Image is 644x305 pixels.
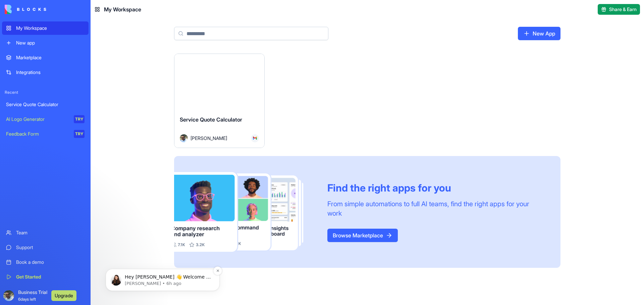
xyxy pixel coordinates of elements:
a: Support [2,241,89,254]
a: Integrations [2,66,89,79]
div: Marketplace [16,54,85,61]
div: Get Started [16,274,85,280]
div: Service Quote Calculator [6,101,85,108]
div: Book a demo [16,259,85,265]
img: ACg8ocIU3qnVaqCO91p0hOWK_4-KUezs80IP95GpFRZUHPjTg8JJJSPXoQ=s96-c [3,290,14,301]
a: Book a demo [2,255,89,269]
span: Share & Earn [609,6,637,13]
a: Service Quote CalculatorAvatar[PERSON_NAME] [174,54,265,148]
a: Marketplace [2,51,89,64]
div: Team [16,229,85,236]
img: Avatar [180,134,188,142]
span: [PERSON_NAME] [191,135,227,142]
span: 6 days left [18,297,36,302]
a: New App [518,27,560,40]
a: Browse Marketplace [327,229,398,242]
div: My Workspace [16,25,85,31]
a: AI Logo GeneratorTRY [2,112,89,126]
img: Frame_181_egmpey.png [174,172,317,252]
div: message notification from Shelly, 6h ago. Hey Michael 👋 Welcome to Blocks 🙌 I'm here if you have ... [10,42,124,64]
iframe: Intercom notifications message [96,227,230,302]
div: TRY [74,130,85,138]
span: My Workspace [104,5,141,13]
a: New app [2,36,89,50]
button: Upgrade [51,290,76,301]
img: Gmail_trouth.svg [253,136,257,140]
div: New app [16,40,85,46]
a: Service Quote Calculator [2,98,89,111]
span: Business Trial [18,289,47,302]
div: AI Logo Generator [6,116,69,123]
div: Support [16,244,85,251]
a: My Workspace [2,21,89,35]
span: Recent [2,90,89,95]
div: Feedback Form [6,131,69,137]
div: Integrations [16,69,85,76]
span: Service Quote Calculator [180,116,242,123]
button: Dismiss notification [118,40,126,49]
a: Team [2,226,89,239]
button: Share & Earn [598,4,640,15]
span: Hey [PERSON_NAME] 👋 Welcome to Blocks 🙌 I'm here if you have any questions! [29,48,115,66]
p: Message from Shelly, sent 6h ago [29,54,116,60]
div: Find the right apps for you [327,182,544,194]
a: Get Started [2,270,89,284]
div: TRY [74,115,85,123]
div: From simple automations to full AI teams, find the right apps for your work [327,199,544,218]
img: Profile image for Shelly [15,48,26,59]
img: logo [5,5,46,14]
a: Feedback FormTRY [2,127,89,141]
